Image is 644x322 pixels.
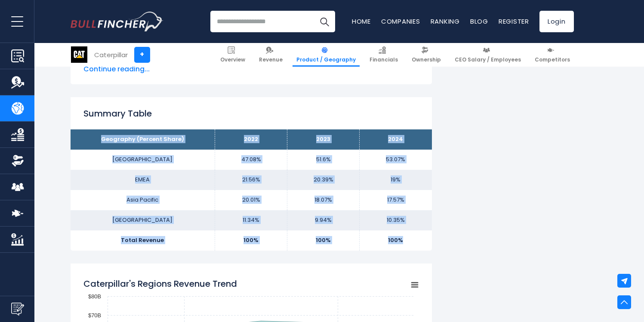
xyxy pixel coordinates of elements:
a: Competitors [531,43,574,67]
text: $70B [88,312,101,319]
td: 100% [287,230,360,251]
td: Total Revenue [71,230,215,251]
a: Companies [381,17,420,26]
span: Overview [220,56,245,63]
img: CAT logo [71,46,87,63]
a: Financials [366,43,402,67]
a: Ownership [408,43,445,67]
span: CEO Salary / Employees [455,56,521,63]
td: 9.94% [287,210,360,230]
td: 21.56% [215,170,287,190]
td: 100% [215,230,287,251]
a: Login [539,11,574,32]
td: 20.01% [215,190,287,210]
td: [GEOGRAPHIC_DATA] [71,210,215,230]
td: 47.08% [215,150,287,170]
a: Home [352,17,371,26]
button: Search [314,11,335,32]
th: 2022 [215,129,287,150]
a: Ranking [431,17,460,26]
td: 19% [360,170,432,190]
td: 100% [360,230,432,251]
td: 20.39% [287,170,360,190]
td: 53.07% [360,150,432,170]
a: + [134,47,150,63]
span: Ownership [412,56,441,63]
a: Overview [216,43,249,67]
td: 10.35% [360,210,432,230]
text: $80B [88,293,101,300]
td: [GEOGRAPHIC_DATA] [71,150,215,170]
span: Product / Geography [296,56,356,63]
img: Ownership [11,154,24,167]
a: Register [499,17,529,26]
a: CEO Salary / Employees [451,43,525,67]
a: Revenue [255,43,287,67]
div: Caterpillar [94,50,128,60]
td: Asia Pacific [71,190,215,210]
span: Competitors [535,56,570,63]
span: Continue reading... [83,64,419,74]
td: 11.34% [215,210,287,230]
td: 17.57% [360,190,432,210]
a: Blog [470,17,488,26]
tspan: Caterpillar's Regions Revenue Trend [83,278,237,290]
h2: Summary Table [83,107,419,120]
th: Geography (Percent Share) [71,129,215,150]
a: Product / Geography [293,43,360,67]
a: Go to homepage [71,12,163,31]
span: Financials [370,56,398,63]
td: 18.07% [287,190,360,210]
img: Bullfincher logo [71,12,163,31]
th: 2024 [360,129,432,150]
td: 51.6% [287,150,360,170]
span: Revenue [259,56,283,63]
td: EMEA [71,170,215,190]
th: 2023 [287,129,360,150]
